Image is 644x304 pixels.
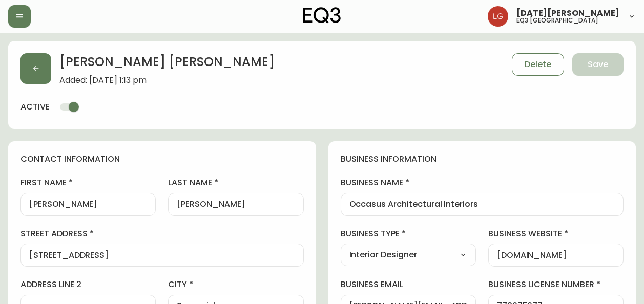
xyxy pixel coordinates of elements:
[20,279,156,290] label: address line 2
[59,53,275,76] h2: [PERSON_NAME] [PERSON_NAME]
[303,7,341,24] img: logo
[525,59,551,70] span: Delete
[20,228,304,240] label: street address
[168,177,303,188] label: last name
[488,6,508,27] img: 2638f148bab13be18035375ceda1d187
[488,279,624,290] label: business license number
[516,17,598,24] h5: eq3 [GEOGRAPHIC_DATA]
[59,76,275,85] span: Added: [DATE] 1:13 pm
[20,177,156,188] label: first name
[497,250,615,260] input: https://www.designshop.com
[341,228,476,240] label: business type
[341,279,476,290] label: business email
[341,177,624,188] label: business name
[488,228,624,240] label: business website
[516,9,619,17] span: [DATE][PERSON_NAME]
[341,154,624,165] h4: business information
[20,101,50,113] h4: active
[168,279,303,290] label: city
[20,154,304,165] h4: contact information
[512,53,564,76] button: Delete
